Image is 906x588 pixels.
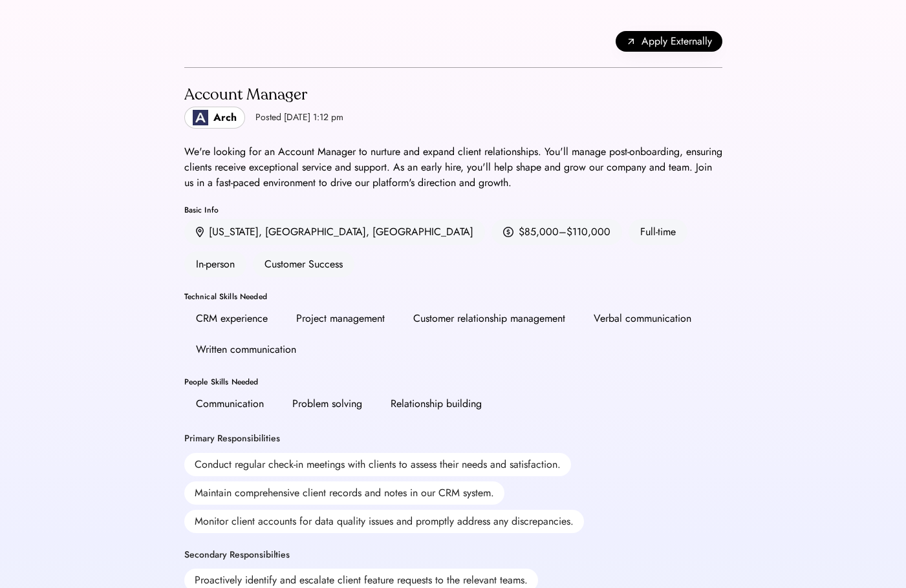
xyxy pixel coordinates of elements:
[253,251,354,277] div: Customer Success
[296,311,385,326] div: Project management
[642,34,712,49] span: Apply Externally
[196,311,268,326] div: CRM experience
[209,224,473,240] div: [US_STATE], [GEOGRAPHIC_DATA], [GEOGRAPHIC_DATA]
[184,85,343,105] div: Account Manager
[519,224,610,240] div: $85,000–$110,000
[184,206,722,214] div: Basic Info
[184,144,722,191] div: We're looking for an Account Manager to nurture and expand client relationships. You'll manage po...
[184,453,571,476] div: Conduct regular check-in meetings with clients to assess their needs and satisfaction.
[184,251,246,277] div: In-person
[292,396,362,412] div: Problem solving
[184,293,722,300] div: Technical Skills Needed
[413,311,565,326] div: Customer relationship management
[213,110,237,125] div: Arch
[616,31,722,52] button: Apply Externally
[184,549,290,562] div: Secondary Responsibilties
[196,342,296,357] div: Written communication
[184,378,722,386] div: People Skills Needed
[196,396,264,412] div: Communication
[184,481,504,505] div: Maintain comprehensive client records and notes in our CRM system.
[193,110,208,125] img: Logo_Blue_1.png
[391,396,482,412] div: Relationship building
[594,311,691,326] div: Verbal communication
[629,219,687,245] div: Full-time
[184,510,584,533] div: Monitor client accounts for data quality issues and promptly address any discrepancies.
[184,432,280,445] div: Primary Responsibilities
[196,227,204,238] img: location.svg
[503,226,513,238] img: money.svg
[255,111,343,124] div: Posted [DATE] 1:12 pm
